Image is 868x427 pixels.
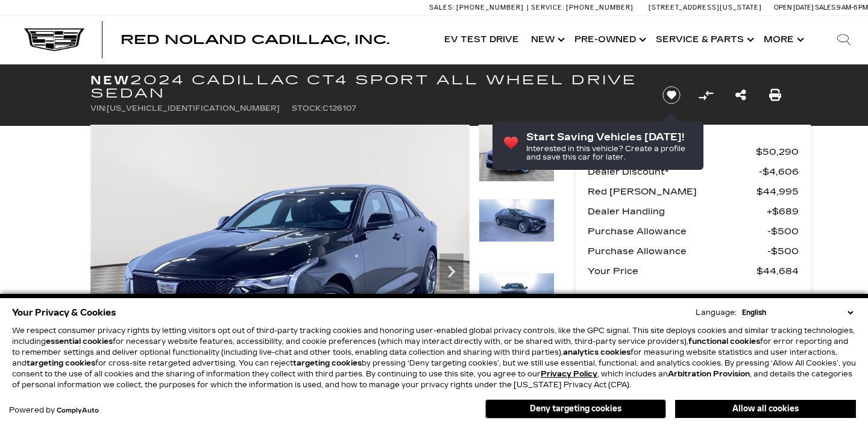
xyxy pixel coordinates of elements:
[566,4,634,11] span: [PHONE_NUMBER]
[292,104,322,113] span: Stock:
[479,273,555,316] img: New 2024 Black Raven Cadillac Sport image 3
[322,104,356,113] span: C126107
[439,254,464,290] div: Next
[756,143,799,160] span: $50,290
[767,203,799,220] span: $689
[815,4,837,11] span: Sales:
[588,243,799,260] a: Purchase Allowance $500
[588,163,759,180] span: Dealer Discount*
[588,203,799,220] a: Dealer Handling $689
[588,143,756,160] span: MSRP
[527,4,637,11] a: Service: [PHONE_NUMBER]
[90,73,642,100] h1: 2024 Cadillac CT4 Sport All Wheel Drive Sedan
[769,87,781,104] a: Print this New 2024 Cadillac CT4 Sport All Wheel Drive Sedan
[696,309,737,316] div: Language:
[658,86,685,105] button: Save vehicle
[688,337,760,346] strong: functional cookies
[735,87,746,104] a: Share this New 2024 Cadillac CT4 Sport All Wheel Drive Sedan
[837,4,868,11] span: 9 AM-6 PM
[90,104,107,113] span: VIN:
[438,16,525,64] a: EV Test Drive
[107,104,280,113] span: [US_VEHICLE_IDENTIFICATION_NUMBER]
[650,16,758,64] a: Service & Parts
[479,125,555,182] img: New 2024 Black Raven Cadillac Sport image 1
[90,73,130,87] strong: New
[27,359,95,367] strong: targeting cookies
[12,325,856,390] p: We respect consumer privacy rights by letting visitors opt out of third-party tracking cookies an...
[588,183,756,200] span: Red [PERSON_NAME]
[756,183,799,200] span: $44,995
[697,86,715,104] button: Compare vehicle
[588,243,767,260] span: Purchase Allowance
[758,16,808,64] button: More
[479,199,555,242] img: New 2024 Black Raven Cadillac Sport image 2
[121,34,389,46] a: Red Noland Cadillac, Inc.
[456,4,524,11] span: [PHONE_NUMBER]
[649,4,762,11] a: [STREET_ADDRESS][US_STATE]
[563,348,631,357] strong: analytics cookies
[668,370,750,378] strong: Arbitration Provision
[429,4,527,11] a: Sales: [PHONE_NUMBER]
[46,337,113,346] strong: essential cookies
[588,143,799,160] a: MSRP $50,290
[24,28,84,51] img: Cadillac Dark Logo with Cadillac White Text
[525,16,568,64] a: New
[485,399,666,419] button: Deny targeting cookies
[675,400,856,418] button: Allow all cookies
[588,183,799,200] a: Red [PERSON_NAME] $44,995
[429,4,454,11] span: Sales:
[12,304,116,321] span: Your Privacy & Cookies
[90,125,470,409] img: New 2024 Black Raven Cadillac Sport image 1
[541,370,597,378] a: Privacy Policy
[531,4,564,11] span: Service:
[588,203,767,220] span: Dealer Handling
[57,407,99,414] a: ComplyAuto
[121,33,389,47] span: Red Noland Cadillac, Inc.
[756,263,799,279] span: $44,684
[588,263,799,279] a: Your Price $44,684
[568,16,650,64] a: Pre-Owned
[293,359,362,367] strong: targeting cookies
[588,263,756,279] span: Your Price
[9,407,99,414] div: Powered by
[774,4,814,11] span: Open [DATE]
[588,223,767,240] span: Purchase Allowance
[588,163,799,180] a: Dealer Discount* $4,606
[588,223,799,240] a: Purchase Allowance $500
[759,163,799,180] span: $4,606
[767,223,799,240] span: $500
[767,243,799,260] span: $500
[739,307,856,318] select: Language Select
